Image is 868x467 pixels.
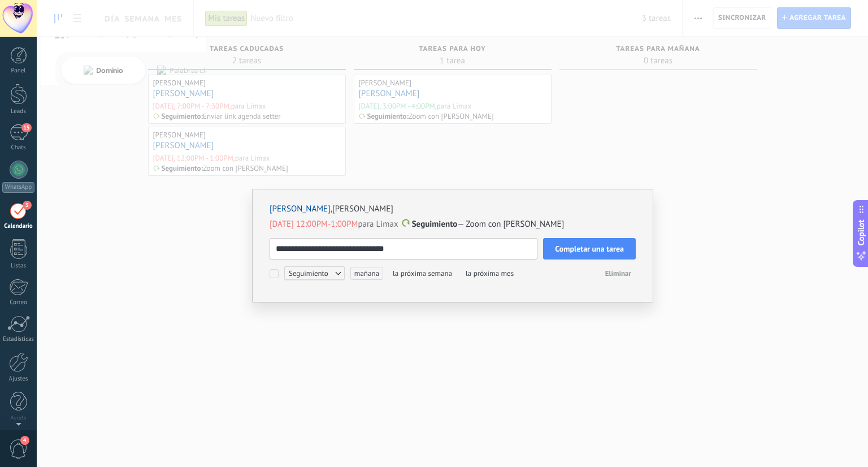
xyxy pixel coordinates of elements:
[270,219,636,230] p: — Zoom con [PERSON_NAME]
[20,436,29,445] span: 4
[59,67,86,74] div: Dominio
[332,204,393,214] a: [PERSON_NAME]
[18,29,27,38] img: website_grey.svg
[29,29,162,38] div: [PERSON_NAME]: [DOMAIN_NAME]
[389,267,456,280] span: la próxima semana
[18,18,27,27] img: logo_orange.svg
[2,299,35,306] div: Correo
[47,66,56,75] img: tab_domain_overview_orange.svg
[284,266,345,280] span: Seguimiento
[270,219,358,230] span: [DATE] 12:00PM-1:00PM
[2,375,35,383] div: Ajustes
[32,18,55,27] div: v 4.0.25
[412,219,458,230] span: Seguimiento
[2,108,35,115] div: Leads
[270,204,636,214] div: ,
[350,267,383,280] span: mañana
[2,182,34,193] div: WhatsApp
[133,67,180,74] div: Palabras clave
[120,66,129,75] img: tab_keywords_by_traffic_grey.svg
[23,201,32,210] span: 3
[856,220,867,246] span: Copilot
[270,204,331,214] a: [PERSON_NAME]
[21,123,31,132] span: 15
[2,223,35,230] div: Calendario
[462,267,518,280] span: la próxima mes
[2,67,35,75] div: Panel
[270,219,398,230] span: para Limax
[543,238,636,260] button: Completar una tarea
[2,262,35,270] div: Listas
[2,144,35,152] div: Chats
[555,245,624,253] span: Completar una tarea
[2,336,35,343] div: Estadísticas
[601,265,636,282] button: Eliminar
[605,269,631,278] span: Eliminar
